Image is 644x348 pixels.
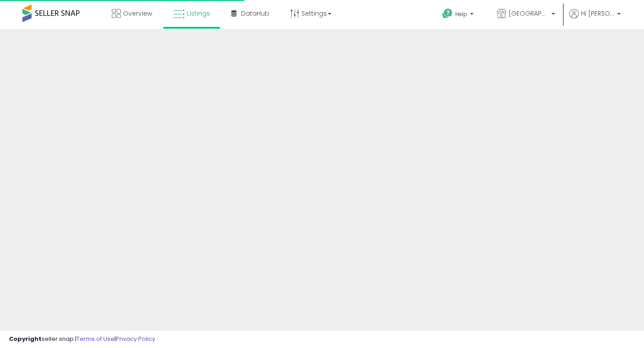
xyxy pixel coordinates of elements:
[116,335,155,343] a: Privacy Policy
[508,9,549,18] span: [GEOGRAPHIC_DATA]
[455,10,467,18] span: Help
[569,9,621,29] a: Hi [PERSON_NAME]
[241,9,269,18] span: DataHub
[442,8,453,19] i: Get Help
[435,1,483,29] a: Help
[187,9,210,18] span: Listings
[9,335,42,343] strong: Copyright
[581,9,614,18] span: Hi [PERSON_NAME]
[9,335,155,344] div: seller snap | |
[123,9,152,18] span: Overview
[76,335,114,343] a: Terms of Use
